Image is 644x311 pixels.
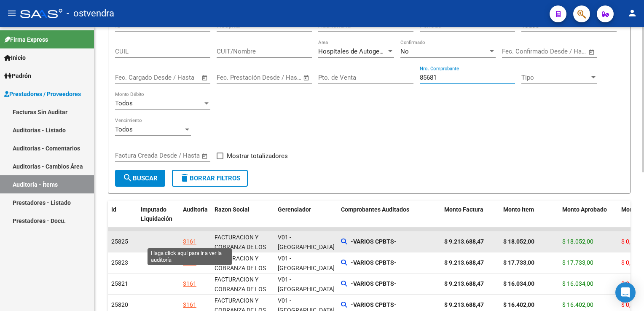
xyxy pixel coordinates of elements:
[4,53,26,62] span: Inicio
[521,74,590,81] span: Tipo
[318,48,394,55] span: Hospitales de Autogestión
[338,201,441,228] datatable-header-cell: Comprobantes Auditados
[562,280,593,287] span: $ 16.034,00
[351,259,397,266] strong: -VARIOS CPBTS-
[341,206,409,213] span: Comprobantes Auditados
[215,254,271,302] div: - 30715497456
[278,234,335,250] span: V01 - [GEOGRAPHIC_DATA]
[215,206,250,213] span: Razon Social
[559,201,618,228] datatable-header-cell: Monto Aprobado
[180,174,240,182] span: Borrar Filtros
[503,280,534,287] strong: $ 16.034,00
[4,89,81,99] span: Prestadores / Proveedores
[108,201,137,228] datatable-header-cell: Id
[183,206,208,213] span: Auditoría
[217,74,251,81] input: Fecha inicio
[441,201,500,228] datatable-header-cell: Monto Factura
[183,258,196,268] div: 3161
[503,238,534,245] strong: $ 18.052,00
[115,152,149,159] input: Fecha inicio
[227,151,288,161] span: Mostrar totalizadores
[562,259,593,266] span: $ 17.733,00
[200,151,210,161] button: Open calendar
[141,206,172,223] span: Imputado Liquidación
[183,300,196,310] div: 3161
[500,201,559,228] datatable-header-cell: Monto Item
[4,71,31,80] span: Padrón
[215,233,271,281] div: - 30715497456
[183,237,196,247] div: 3161
[444,280,484,287] strong: $ 9.213.688,47
[123,174,158,182] span: Buscar
[200,73,210,83] button: Open calendar
[111,206,116,213] span: Id
[627,8,637,18] mat-icon: person
[351,280,397,287] strong: -VARIOS CPBTS-
[180,173,190,183] mat-icon: delete
[123,173,133,183] mat-icon: search
[115,170,165,187] button: Buscar
[502,48,536,55] input: Fecha inicio
[157,74,198,81] input: Fecha fin
[67,4,114,23] span: - ostvendra
[562,301,593,308] span: $ 16.402,00
[621,280,637,287] span: $ 0,00
[4,35,48,44] span: Firma Express
[615,282,636,303] div: Open Intercom Messenger
[278,206,311,213] span: Gerenciador
[115,126,133,133] span: Todos
[544,48,585,55] input: Fecha fin
[302,73,311,83] button: Open calendar
[7,8,17,18] mat-icon: menu
[211,201,274,228] datatable-header-cell: Razon Social
[137,201,180,228] datatable-header-cell: Imputado Liquidación
[444,206,483,213] span: Monto Factura
[587,47,597,57] button: Open calendar
[172,170,248,187] button: Borrar Filtros
[562,206,607,213] span: Monto Aprobado
[215,254,271,292] div: FACTURACION Y COBRANZA DE LOS EFECTORES PUBLICOS S.E.
[621,301,637,308] span: $ 0,00
[258,74,299,81] input: Fecha fin
[278,276,335,292] span: V01 - [GEOGRAPHIC_DATA]
[351,238,397,245] strong: -VARIOS CPBTS-
[621,259,637,266] span: $ 0,00
[444,259,484,266] strong: $ 9.213.688,47
[111,259,128,266] span: 25823
[503,301,534,308] strong: $ 16.402,00
[215,233,271,271] div: FACTURACION Y COBRANZA DE LOS EFECTORES PUBLICOS S.E.
[115,99,133,107] span: Todos
[115,74,149,81] input: Fecha inicio
[278,255,335,271] span: V01 - [GEOGRAPHIC_DATA]
[444,301,484,308] strong: $ 9.213.688,47
[111,280,128,287] span: 25821
[183,279,196,289] div: 3161
[562,238,593,245] span: $ 18.052,00
[111,238,128,245] span: 25825
[621,238,637,245] span: $ 0,00
[157,152,198,159] input: Fecha fin
[351,301,397,308] strong: -VARIOS CPBTS-
[444,238,484,245] strong: $ 9.213.688,47
[400,48,409,55] span: No
[111,301,128,308] span: 25820
[180,201,211,228] datatable-header-cell: Auditoría
[274,201,338,228] datatable-header-cell: Gerenciador
[503,259,534,266] strong: $ 17.733,00
[503,206,534,213] span: Monto Item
